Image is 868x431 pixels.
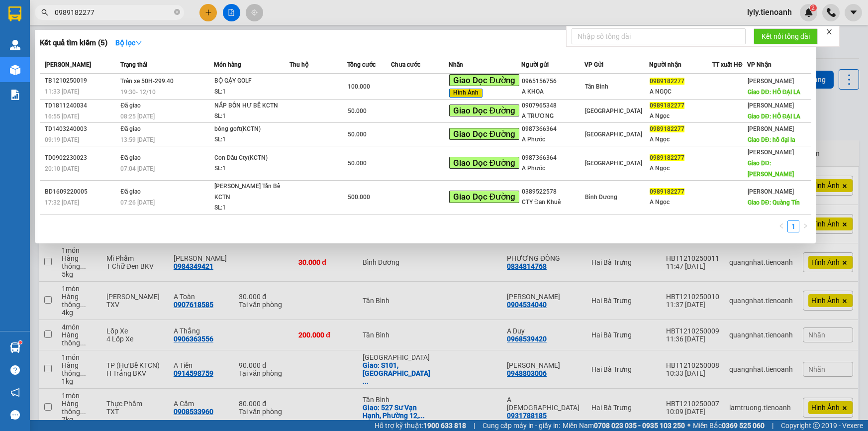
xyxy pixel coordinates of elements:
[522,101,584,111] div: 0907965348
[650,111,712,121] div: A Ngọc
[748,102,794,109] span: [PERSON_NAME]
[391,61,420,68] span: Chưa cước
[174,9,180,15] span: close-circle
[45,61,91,68] span: [PERSON_NAME]
[585,194,617,201] span: Bình Dương
[120,78,174,85] span: Trên xe 50H-299.40
[521,61,549,68] span: Người gửi
[135,39,142,46] span: down
[650,188,684,195] span: 0989182277
[10,365,20,375] span: question-circle
[214,111,289,122] div: SL: 1
[348,194,370,201] span: 500.000
[449,157,519,169] span: Giao Dọc Đường
[522,87,584,97] div: A KHOA
[748,199,800,206] span: Giao DĐ: Quàng Tín
[120,102,141,109] span: Đã giao
[585,131,642,138] span: [GEOGRAPHIC_DATA]
[788,221,799,232] a: 1
[712,61,743,68] span: TT xuất HĐ
[522,76,584,87] div: 0965156756
[120,113,155,120] span: 08:25 [DATE]
[522,163,584,174] div: A Phước
[289,61,308,68] span: Thu hộ
[120,136,155,143] span: 13:59 [DATE]
[650,154,684,161] span: 0989182277
[45,124,117,134] div: TD1403240003
[10,90,20,100] img: solution-icon
[120,165,155,172] span: 07:04 [DATE]
[650,125,684,132] span: 0989182277
[10,40,20,50] img: warehouse-icon
[747,61,772,68] span: VP Nhận
[748,78,794,85] span: [PERSON_NAME]
[449,61,463,68] span: Nhãn
[449,74,519,86] span: Giao Dọc Đường
[45,199,79,206] span: 17:32 [DATE]
[347,61,376,68] span: Tổng cước
[120,61,147,68] span: Trạng thái
[522,124,584,134] div: 0987366364
[55,7,172,18] input: Tìm tên, số ĐT hoặc mã đơn
[650,163,712,174] div: A Ngọc
[584,61,603,68] span: VP Gửi
[10,342,20,353] img: warehouse-icon
[214,101,289,111] div: NẮP BỒN HƯ BỂ KCTN
[19,341,22,344] sup: 1
[826,28,833,35] span: close
[120,125,141,132] span: Đã giao
[775,220,787,232] li: Previous Page
[214,124,289,135] div: bóng goft(KCTN)
[748,136,795,143] span: Giao DĐ: hồ đại la
[754,28,818,44] button: Kết nối tổng đài
[174,8,180,17] span: close-circle
[214,153,289,164] div: Con Dấu Cty(KCTN)
[522,187,584,197] div: 0389522578
[45,165,79,172] span: 20:10 [DATE]
[522,134,584,145] div: A Phước
[120,89,156,96] span: 19:30 - 12/10
[650,134,712,145] div: A Ngọc
[40,38,107,48] h3: Kết quả tìm kiếm ( 5 )
[787,220,799,232] li: 1
[522,197,584,208] div: CTY Đan Khuê
[799,220,811,232] button: right
[748,89,800,96] span: Giao DĐ: HỒ ĐẠI LA
[214,87,289,98] div: SL: 1
[449,191,519,203] span: Giao Dọc Đường
[748,149,794,156] span: [PERSON_NAME]
[748,160,794,178] span: Giao DĐ: [PERSON_NAME]
[45,136,79,143] span: 09:19 [DATE]
[748,113,800,120] span: Giao DĐ: HỒ ĐẠI LA
[41,9,48,16] span: search
[778,223,784,229] span: left
[45,153,117,163] div: TD0902230023
[449,105,519,116] span: Giao Dọc Đường
[802,223,808,229] span: right
[748,188,794,195] span: [PERSON_NAME]
[107,35,150,51] button: Bộ lọcdown
[799,220,811,232] li: Next Page
[348,160,367,167] span: 50.000
[214,203,289,214] div: SL: 1
[585,160,642,167] span: [GEOGRAPHIC_DATA]
[585,108,642,114] span: [GEOGRAPHIC_DATA]
[649,61,681,68] span: Người nhận
[522,111,584,121] div: A TRƯƠNG
[120,188,141,195] span: Đã giao
[214,134,289,145] div: SL: 1
[45,101,117,111] div: TD1811240034
[650,197,712,208] div: A Ngọc
[650,78,684,85] span: 0989182277
[214,61,241,68] span: Món hàng
[115,39,142,47] strong: Bộ lọc
[214,163,289,174] div: SL: 1
[449,89,482,98] span: Hình Ảnh
[572,28,746,44] input: Nhập số tổng đài
[10,65,20,75] img: warehouse-icon
[348,108,367,114] span: 50.000
[214,76,289,87] div: BỘ GẬY GOLF
[348,83,370,90] span: 100.000
[10,388,20,397] span: notification
[45,113,79,120] span: 16:55 [DATE]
